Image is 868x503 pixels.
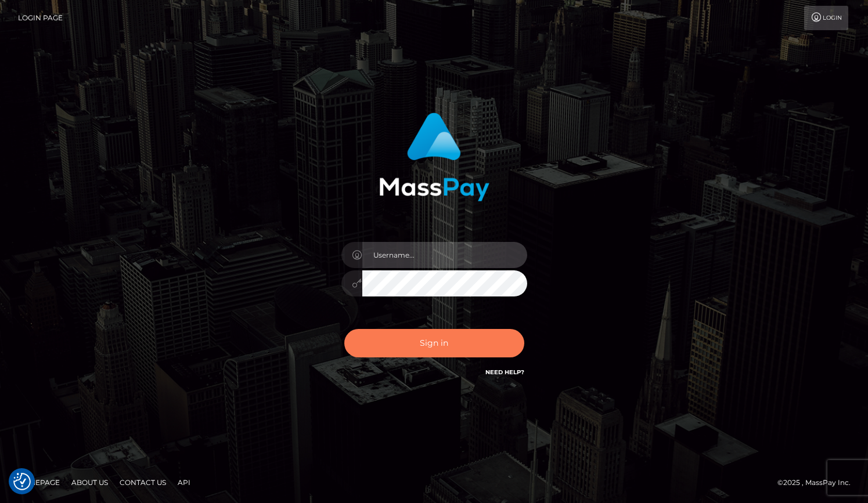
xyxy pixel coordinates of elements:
a: Need Help? [485,368,524,376]
img: MassPay Login [379,113,489,201]
button: Sign in [344,329,524,357]
button: Consent Preferences [13,473,31,490]
a: Login [804,6,848,30]
div: © 2025 , MassPay Inc. [777,476,859,489]
a: Login Page [18,6,63,30]
a: Homepage [13,473,64,491]
a: Contact Us [115,473,171,491]
a: API [173,473,195,491]
a: About Us [67,473,113,491]
input: Username... [362,242,527,268]
img: Revisit consent button [13,473,31,490]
